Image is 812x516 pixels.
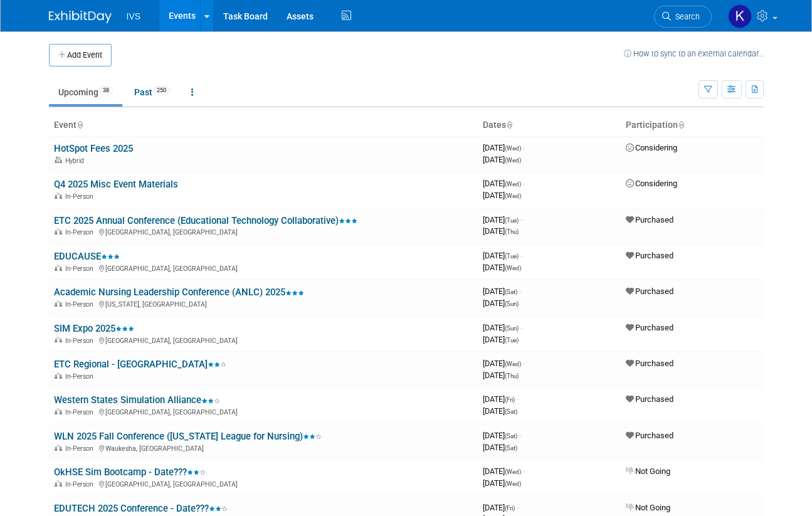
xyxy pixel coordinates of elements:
span: (Wed) [505,468,521,475]
span: (Wed) [505,361,521,367]
span: [DATE] [483,359,525,368]
a: Past250 [125,80,179,104]
span: (Thu) [505,228,519,235]
span: [DATE] [483,143,525,152]
a: ETC 2025 Annual Conference (Educational Technology Collaborative) [54,215,357,226]
a: Sort by Participation Type [678,120,684,130]
a: EDUCAUSE [54,251,120,262]
span: In-Person [65,265,97,273]
span: [DATE] [483,431,521,440]
span: Considering [626,143,677,152]
span: [DATE] [483,251,522,260]
span: [DATE] [483,394,519,404]
span: 250 [153,86,170,95]
span: In-Person [65,408,97,416]
a: Sort by Start Date [506,120,512,130]
span: [DATE] [483,155,521,164]
div: [GEOGRAPHIC_DATA], [GEOGRAPHIC_DATA] [54,226,473,236]
span: (Wed) [505,157,521,164]
span: (Wed) [505,265,521,271]
span: [DATE] [483,263,521,272]
span: - [520,215,522,224]
span: Purchased [626,431,673,440]
span: In-Person [65,228,97,236]
span: (Tue) [505,253,519,260]
a: EDUTECH 2025 Conference - Date??? [54,503,228,514]
span: (Sat) [505,408,517,415]
img: In-Person Event [55,265,62,271]
a: SIM Expo 2025 [54,323,134,334]
span: [DATE] [483,466,525,476]
span: Considering [626,179,677,188]
a: Upcoming38 [49,80,122,104]
div: [GEOGRAPHIC_DATA], [GEOGRAPHIC_DATA] [54,263,473,273]
span: Purchased [626,251,673,260]
span: Purchased [626,394,673,404]
span: [DATE] [483,287,521,296]
span: (Tue) [505,217,519,224]
span: (Sat) [505,433,517,440]
div: Waukesha, [GEOGRAPHIC_DATA] [54,443,473,453]
span: [DATE] [483,503,519,512]
span: [DATE] [483,226,519,236]
img: In-Person Event [55,192,62,199]
th: Dates [478,115,621,136]
div: [GEOGRAPHIC_DATA], [GEOGRAPHIC_DATA] [54,478,473,488]
div: [GEOGRAPHIC_DATA], [GEOGRAPHIC_DATA] [54,335,473,345]
span: - [519,287,521,296]
span: (Sun) [505,325,519,332]
span: - [523,466,525,476]
span: (Sat) [505,288,517,295]
th: Participation [621,115,764,136]
a: Sort by Event Name [76,120,83,130]
span: [DATE] [483,478,521,488]
th: Event [49,115,478,136]
span: [DATE] [483,298,519,308]
a: WLN 2025 Fall Conference ([US_STATE] League for Nursing) [54,431,322,442]
img: In-Person Event [55,337,62,343]
img: Hybrid Event [55,157,62,163]
a: Q4 2025 Misc Event Materials [54,179,178,190]
span: [DATE] [483,191,521,200]
div: [GEOGRAPHIC_DATA], [GEOGRAPHIC_DATA] [54,406,473,416]
span: Purchased [626,215,673,224]
img: In-Person Event [55,408,62,414]
a: HotSpot Fees 2025 [54,143,133,154]
span: (Fri) [505,396,515,403]
a: ETC Regional - [GEOGRAPHIC_DATA] [54,359,226,370]
span: In-Person [65,192,97,201]
span: In-Person [65,445,97,453]
img: In-Person Event [55,480,62,487]
div: [US_STATE], [GEOGRAPHIC_DATA] [54,298,473,308]
span: Not Going [626,466,670,476]
a: OkHSE Sim Bootcamp - Date??? [54,466,206,478]
span: (Wed) [505,145,521,152]
span: (Wed) [505,480,521,487]
a: Academic Nursing Leadership Conference (ANLC) 2025 [54,287,304,298]
span: [DATE] [483,179,525,188]
span: In-Person [65,372,97,381]
span: Purchased [626,287,673,296]
span: (Wed) [505,192,521,199]
span: In-Person [65,300,97,308]
img: In-Person Event [55,445,62,451]
span: - [517,394,519,404]
span: Search [671,12,700,21]
a: Search [654,6,712,28]
span: Not Going [626,503,670,512]
span: IVS [127,11,141,21]
span: - [517,503,519,512]
img: In-Person Event [55,228,62,234]
img: ExhibitDay [49,11,112,23]
span: Purchased [626,359,673,368]
span: In-Person [65,337,97,345]
span: (Tue) [505,337,519,344]
span: (Thu) [505,372,519,379]
button: Add Event [49,44,112,66]
a: Western States Simulation Alliance [54,394,220,406]
img: In-Person Event [55,372,62,379]
span: In-Person [65,480,97,488]
span: [DATE] [483,406,517,416]
span: - [520,251,522,260]
span: 38 [99,86,113,95]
